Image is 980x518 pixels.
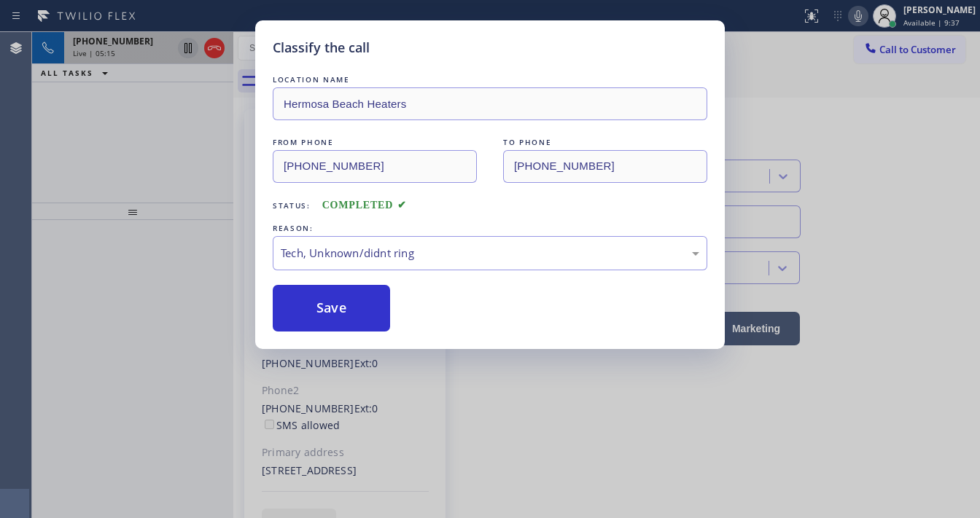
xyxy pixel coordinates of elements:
div: LOCATION NAME [273,72,707,87]
div: Tech, Unknown/didnt ring [281,245,699,262]
div: FROM PHONE [273,135,477,150]
span: COMPLETED [322,200,407,211]
input: From phone [273,150,477,183]
div: REASON: [273,221,707,236]
span: Status: [273,200,311,211]
h5: Classify the call [273,38,370,58]
button: Save [273,285,390,331]
div: TO PHONE [503,135,707,150]
input: To phone [503,150,707,183]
